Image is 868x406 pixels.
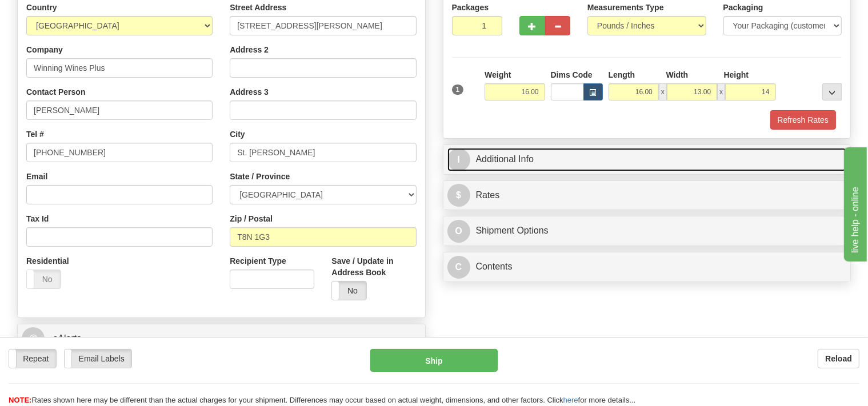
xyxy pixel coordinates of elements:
[717,83,725,101] span: x
[825,354,852,363] b: Reload
[447,148,847,171] a: IAdditional Info
[447,148,470,171] span: I
[9,349,56,368] label: Repeat
[551,69,593,81] label: Dims Code
[230,44,269,55] label: Address 2
[659,83,667,101] span: x
[9,7,106,21] div: live help - online
[26,2,57,13] label: Country
[770,110,836,130] button: Refresh Rates
[666,69,689,81] label: Width
[9,396,31,404] span: NOTE:
[230,255,286,267] label: Recipient Type
[230,128,245,140] label: City
[452,85,464,95] span: 1
[447,184,847,207] a: $Rates
[230,86,269,98] label: Address 3
[22,327,45,350] span: @
[587,2,664,13] label: Measurements Type
[447,219,847,243] a: OShipment Options
[27,270,61,288] label: No
[26,255,69,267] label: Residential
[723,2,763,13] label: Packaging
[26,213,49,224] label: Tax Id
[332,282,366,300] label: No
[230,16,416,35] input: Enter a location
[452,2,489,13] label: Packages
[230,2,286,13] label: Street Address
[331,255,416,278] label: Save / Update in Address Book
[26,86,85,98] label: Contact Person
[230,171,290,182] label: State / Province
[563,396,578,404] a: here
[370,349,498,372] button: Ship
[447,256,470,279] span: C
[53,333,81,343] span: eAlerts
[485,69,511,81] label: Weight
[26,171,47,182] label: Email
[818,349,859,368] button: Reload
[65,349,131,368] label: Email Labels
[609,69,635,81] label: Length
[230,213,273,224] label: Zip / Postal
[822,83,842,101] div: ...
[724,69,749,81] label: Height
[447,220,470,243] span: O
[26,128,44,140] label: Tel #
[447,255,847,279] a: CContents
[447,184,470,207] span: $
[26,44,63,55] label: Company
[842,144,867,261] iframe: chat widget
[22,327,421,351] a: @ eAlerts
